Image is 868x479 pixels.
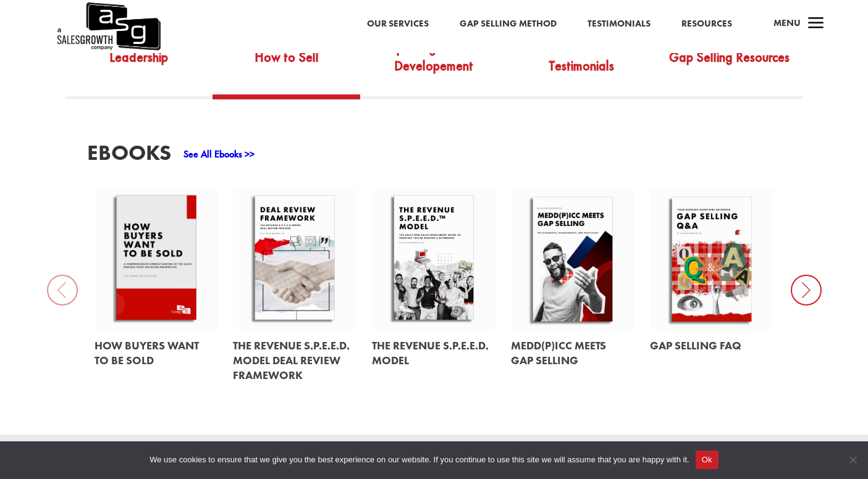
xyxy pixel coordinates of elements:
a: Gap Selling Method [460,16,557,32]
a: Testimonials [588,16,651,32]
a: Our Services [367,16,429,32]
a: How to Sell [213,37,360,95]
button: Ok [696,451,718,469]
h3: EBooks [87,142,171,170]
span: No [846,454,859,466]
a: Gap Selling Resources [655,37,803,95]
span: We use cookies to ensure that we give you the best experience on our website. If you continue to ... [150,454,689,466]
span: a [804,12,828,36]
span: Menu [773,17,801,29]
a: See All Ebooks >> [183,148,255,160]
a: Prospecting & Business Developement [360,37,508,95]
a: Leadership [65,37,213,95]
a: Case studies & Testimonials [508,37,655,95]
a: Resources [681,16,732,32]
